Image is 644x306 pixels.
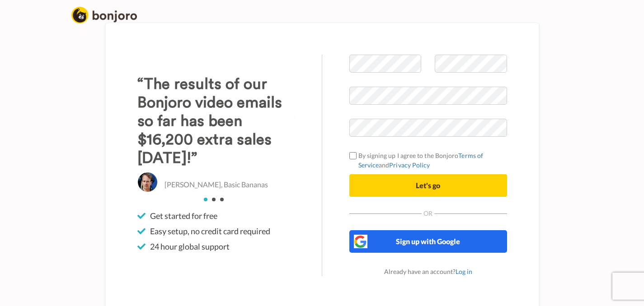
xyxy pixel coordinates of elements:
span: Let's go [416,181,440,190]
a: Privacy Policy [389,161,430,169]
button: Let's go [349,174,507,197]
img: logo_full.png [71,7,137,23]
img: Christo Hall, Basic Bananas [137,172,158,192]
p: [PERSON_NAME], Basic Bananas [165,180,268,190]
span: Easy setup, no credit card required [150,226,270,236]
span: Already have an account? [384,268,472,275]
label: By signing up I agree to the Bonjoro and [349,151,507,170]
span: 24 hour global support [150,241,230,252]
span: Get started for free [150,210,217,221]
h3: “The results of our Bonjoro video emails so far has been $16,200 extra sales [DATE]!” [137,75,295,167]
span: Or [422,210,434,217]
span: Sign up with Google [396,237,460,246]
a: Log in [456,268,472,275]
button: Sign up with Google [349,230,507,253]
input: By signing up I agree to the BonjoroTerms of ServiceandPrivacy Policy [349,152,357,159]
